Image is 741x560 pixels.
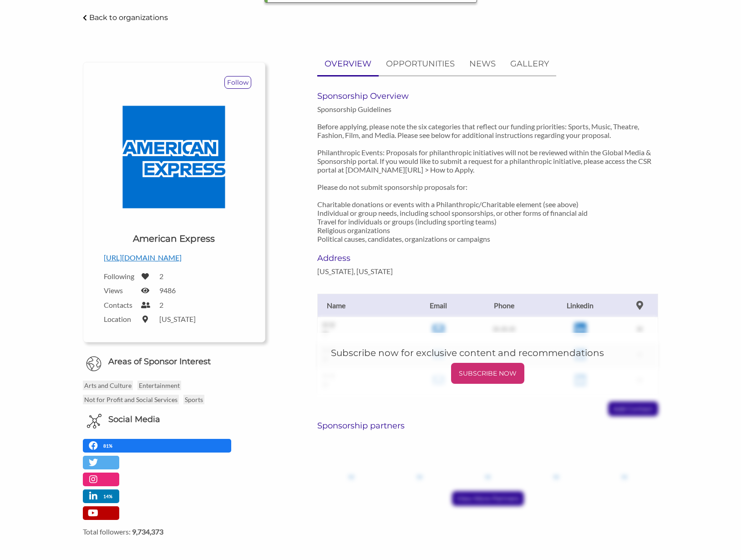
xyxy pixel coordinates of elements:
p: Arts and Culture [83,381,133,390]
p: 14% [103,492,115,501]
h6: Social Media [108,414,160,425]
img: Globe Icon [86,356,102,372]
p: OVERVIEW [325,57,371,71]
th: Email [408,294,468,317]
img: American Express Logo [106,89,242,225]
h6: Address [317,253,422,263]
label: Location [104,315,136,323]
p: NEWS [469,57,496,71]
label: Total followers: [83,527,266,536]
label: 2 [159,272,163,280]
label: 9486 [159,286,176,295]
label: Views [104,286,136,295]
p: SUBSCRIBE NOW [455,367,521,380]
th: Phone [468,294,539,317]
img: Social Media Icon [87,414,102,428]
p: Sports [183,395,204,404]
p: Follow [225,76,251,88]
h5: Subscribe now for exclusive content and recommendations [331,346,645,359]
label: Contacts [104,300,136,309]
label: [US_STATE] [159,315,196,323]
h1: American Express [133,232,215,245]
p: Sponsorship Guidelines Before applying, please note the six categories that reflect our funding p... [317,105,659,243]
p: Back to organizations [89,13,168,22]
label: Following [104,272,136,280]
h6: Sponsorship Overview [317,91,659,101]
p: OPPORTUNITIES [386,57,455,71]
p: GALLERY [510,57,549,71]
th: Linkedin [539,294,621,317]
label: 2 [159,300,163,309]
p: [URL][DOMAIN_NAME] [104,252,245,264]
th: Name [317,294,408,317]
h6: Areas of Sponsor Interest [76,356,273,367]
p: Not for Profit and Social Services [83,395,179,404]
strong: 9,734,373 [132,527,163,536]
a: SUBSCRIBE NOW [331,363,645,384]
p: [US_STATE], [US_STATE] [317,267,422,275]
h6: Sponsorship partners [317,421,659,431]
p: Entertainment [137,381,181,390]
p: 81% [103,442,115,450]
